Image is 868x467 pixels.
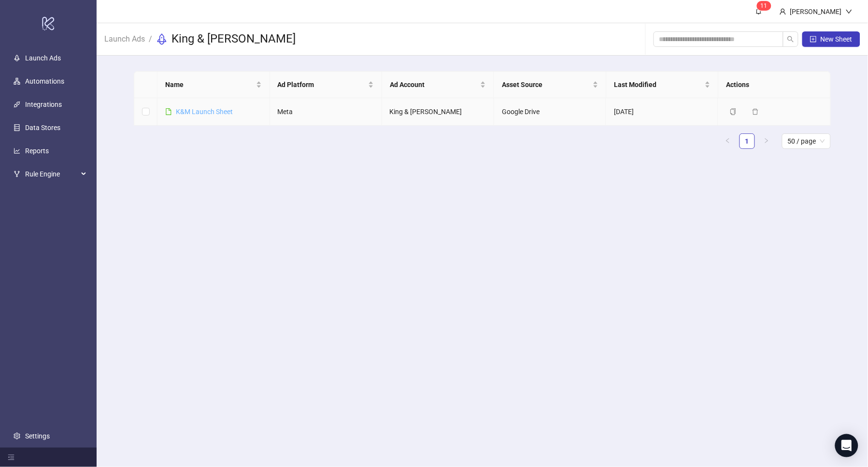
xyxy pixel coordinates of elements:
a: K&M Launch Sheet [176,108,233,116]
sup: 11 [757,1,771,11]
th: Name [157,72,270,98]
td: [DATE] [606,98,718,126]
span: Ad Account [390,79,478,90]
span: right [764,138,769,144]
span: left [725,138,731,144]
div: Page Size [782,133,831,149]
a: Integrations [25,101,62,108]
span: menu-fold [8,454,14,461]
a: Reports [25,147,49,155]
span: Last Modified [614,79,703,90]
span: New Sheet [821,35,853,43]
span: search [787,36,794,43]
span: user [780,8,786,15]
span: fork [14,171,20,177]
span: 1 [761,2,764,9]
td: Meta [270,98,382,126]
span: 1 [764,2,768,9]
span: Ad Platform [278,79,366,90]
span: Name [165,79,254,90]
span: Rule Engine [25,164,78,184]
a: Launch Ads [25,54,61,62]
a: Settings [25,432,50,440]
th: Asset Source [494,72,606,98]
th: Ad Account [382,72,494,98]
span: copy [730,108,737,115]
td: Google Drive [494,98,606,126]
li: Previous Page [720,133,736,149]
li: / [149,31,152,47]
li: 1 [740,133,755,149]
a: 1 [740,134,754,148]
span: Asset Source [502,79,590,90]
span: plus-square [810,36,817,43]
div: Open Intercom Messenger [835,434,858,457]
span: 50 / page [788,134,825,148]
span: delete [752,108,759,115]
span: bell [755,8,762,15]
th: Ad Platform [270,72,382,98]
button: right [759,133,774,149]
span: file [165,108,172,115]
th: Last Modified [607,72,719,98]
a: Data Stores [25,124,60,131]
button: New Sheet [802,31,860,47]
span: rocket [156,33,168,45]
td: King & [PERSON_NAME] [382,98,494,126]
h3: King & [PERSON_NAME] [171,31,296,47]
a: Automations [25,77,64,85]
span: down [846,8,853,15]
a: Launch Ads [102,33,147,44]
button: left [720,133,736,149]
li: Next Page [759,133,774,149]
div: [PERSON_NAME] [786,6,846,17]
th: Actions [719,72,831,98]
